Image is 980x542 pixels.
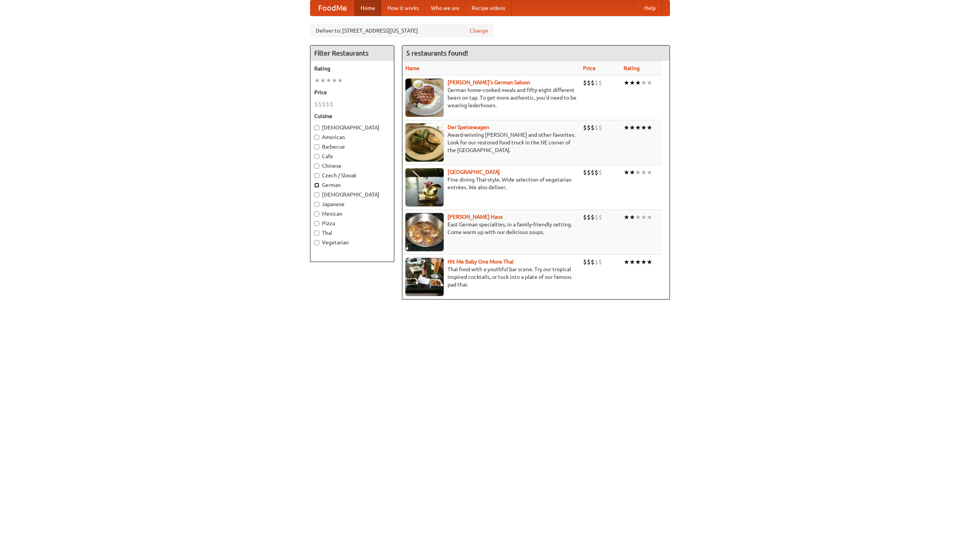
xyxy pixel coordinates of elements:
li: $ [591,168,595,177]
li: $ [587,79,591,87]
li: $ [591,213,595,221]
a: Change [470,27,488,34]
input: Thai [314,231,319,236]
img: speisewagen.jpg [405,123,444,162]
li: ★ [647,123,652,132]
li: ★ [332,76,337,85]
li: $ [583,258,587,266]
a: FoodMe [310,0,354,16]
li: $ [314,100,318,108]
li: $ [595,258,598,266]
li: ★ [635,123,641,132]
input: Cafe [314,154,319,159]
label: Barbecue [314,143,390,151]
ng-pluralize: 5 restaurants found! [406,49,468,57]
p: German home-cooked meals and fifty-eight different beers on tap. To get more authentic, you'd nee... [405,86,577,109]
label: Chinese [314,162,390,170]
li: ★ [647,79,652,87]
img: kohlhaus.jpg [405,213,444,251]
input: [DEMOGRAPHIC_DATA] [314,192,319,197]
li: ★ [326,76,332,85]
li: ★ [635,213,641,221]
li: $ [595,123,598,132]
label: [DEMOGRAPHIC_DATA] [314,191,390,198]
input: Czech / Slovak [314,173,319,178]
label: Czech / Slovak [314,172,390,179]
li: $ [595,79,598,87]
li: ★ [314,76,320,85]
li: $ [322,100,326,108]
a: [GEOGRAPHIC_DATA] [448,169,500,175]
p: Thai food with a youthful bar scene. Try our tropical inspired cocktails, or tuck into a plate of... [405,265,577,288]
p: Fine dining Thai-style. Wide selection of vegetarian entrées. We also deliver. [405,176,577,191]
li: $ [587,258,591,266]
li: ★ [320,76,326,85]
a: [PERSON_NAME] Haus [448,214,503,220]
p: Award-winning [PERSON_NAME] and other favorites. Look for our restored food truck in the NE corne... [405,131,577,154]
li: ★ [337,76,343,85]
li: $ [598,213,602,221]
a: Price [583,65,596,71]
li: $ [583,168,587,177]
li: $ [583,123,587,132]
label: Pizza [314,219,390,227]
li: $ [595,213,598,221]
input: Chinese [314,164,319,169]
li: $ [587,213,591,221]
li: $ [598,123,602,132]
li: ★ [635,258,641,266]
li: ★ [624,258,629,266]
li: $ [595,168,598,177]
label: Japanese [314,200,390,208]
h5: Price [314,88,390,96]
li: ★ [641,79,647,87]
li: $ [326,100,330,108]
a: [PERSON_NAME]'s German Saloon [448,79,530,85]
h4: Filter Restaurants [310,46,394,61]
input: Pizza [314,221,319,226]
li: ★ [624,79,629,87]
label: German [314,181,390,189]
a: Hit Me Baby One More Thai [448,259,514,265]
li: $ [587,168,591,177]
li: ★ [629,123,635,132]
li: ★ [629,258,635,266]
input: Mexican [314,211,319,216]
li: ★ [624,123,629,132]
li: ★ [641,213,647,221]
li: ★ [641,258,647,266]
input: German [314,183,319,188]
li: $ [591,79,595,87]
label: [DEMOGRAPHIC_DATA] [314,124,390,131]
li: $ [587,123,591,132]
li: $ [598,79,602,87]
li: $ [598,168,602,177]
label: Cafe [314,152,390,160]
li: ★ [635,79,641,87]
li: ★ [635,168,641,177]
li: ★ [641,123,647,132]
img: babythai.jpg [405,258,444,296]
li: ★ [647,258,652,266]
a: Der Speisewagen [448,124,489,130]
li: $ [318,100,322,108]
li: ★ [629,79,635,87]
div: Deliver to: [STREET_ADDRESS][US_STATE] [310,24,494,38]
a: Rating [624,65,640,71]
p: East German specialties, in a family-friendly setting. Come warm up with our delicious soups. [405,221,577,236]
h5: Rating [314,65,390,72]
input: Barbecue [314,144,319,149]
li: $ [591,123,595,132]
label: Mexican [314,210,390,218]
a: Name [405,65,420,71]
li: $ [583,79,587,87]
label: Vegetarian [314,239,390,246]
label: Thai [314,229,390,237]
li: $ [330,100,333,108]
li: ★ [624,213,629,221]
